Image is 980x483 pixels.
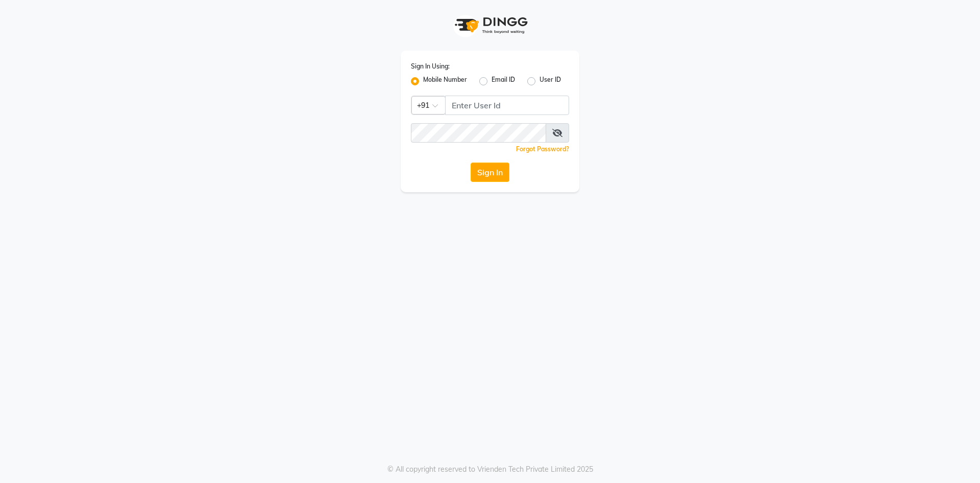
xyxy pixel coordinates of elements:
a: Forgot Password? [516,145,569,153]
label: User ID [540,75,561,87]
img: logo1.svg [449,10,531,40]
button: Sign In [471,163,509,182]
input: Username [445,96,569,115]
label: Sign In Using: [411,62,450,71]
label: Email ID [492,75,515,87]
input: Username [411,123,546,143]
label: Mobile Number [423,75,467,87]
